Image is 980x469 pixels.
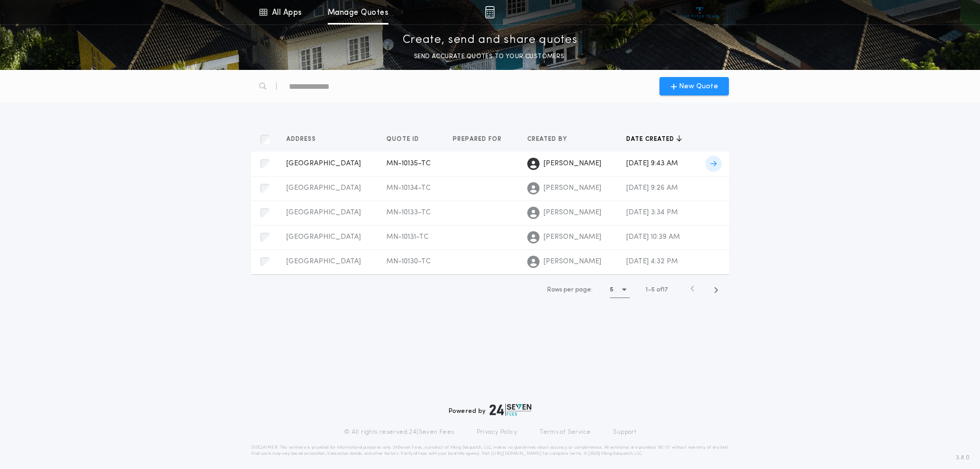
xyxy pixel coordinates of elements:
a: Privacy Policy [477,428,518,436]
span: [DATE] 3:34 PM [626,209,678,216]
span: MN-10131-TC [386,233,429,241]
p: Create, send and share quotes [403,32,578,48]
span: 5 [651,287,655,293]
span: Quote ID [386,135,421,143]
span: MN-10135-TC [386,160,431,167]
span: [PERSON_NAME] [544,257,601,267]
span: 1 [646,287,648,293]
span: Date created [626,135,676,143]
span: [PERSON_NAME] [544,159,601,169]
img: logo [489,404,531,416]
span: [GEOGRAPHIC_DATA] [286,160,361,167]
img: vs-icon [681,7,719,17]
span: [GEOGRAPHIC_DATA] [286,209,361,216]
a: [URL][DOMAIN_NAME] [491,452,542,456]
span: MN-10133-TC [386,209,431,216]
div: Powered by [449,404,531,416]
span: [PERSON_NAME] [544,232,601,242]
span: [DATE] 10:39 AM [626,233,680,241]
p: SEND ACCURATE QUOTES TO YOUR CUSTOMERS. [414,52,566,62]
span: 3.8.0 [956,453,970,462]
button: Quote ID [386,134,427,144]
span: [DATE] 9:43 AM [626,160,678,167]
button: Date created [626,134,682,144]
span: Rows per page: [547,287,593,293]
span: Address [286,135,318,143]
a: Terms of Service [540,428,591,436]
button: New Quote [659,77,729,95]
span: [PERSON_NAME] [544,183,601,193]
span: Prepared for [453,135,504,143]
span: [GEOGRAPHIC_DATA] [286,233,361,241]
button: Address [286,134,324,144]
button: Created by [527,134,575,144]
span: of 17 [656,285,668,294]
span: [GEOGRAPHIC_DATA] [286,258,361,265]
p: DISCLAIMER: This estimate is provided for informational purposes only. 24|Seven Fees, a product o... [251,445,729,457]
span: MN-10130-TC [386,258,431,265]
p: © All rights reserved. 24|Seven Fees [344,428,454,436]
span: [PERSON_NAME] [544,208,601,218]
a: Support [613,428,636,436]
span: Created by [527,135,569,143]
span: [DATE] 4:32 PM [626,258,678,265]
span: New Quote [679,81,718,92]
span: [DATE] 9:26 AM [626,184,678,192]
img: img [485,6,495,18]
button: 5 [610,282,630,298]
span: MN-10134-TC [386,184,431,192]
h1: 5 [610,285,614,295]
span: [GEOGRAPHIC_DATA] [286,184,361,192]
